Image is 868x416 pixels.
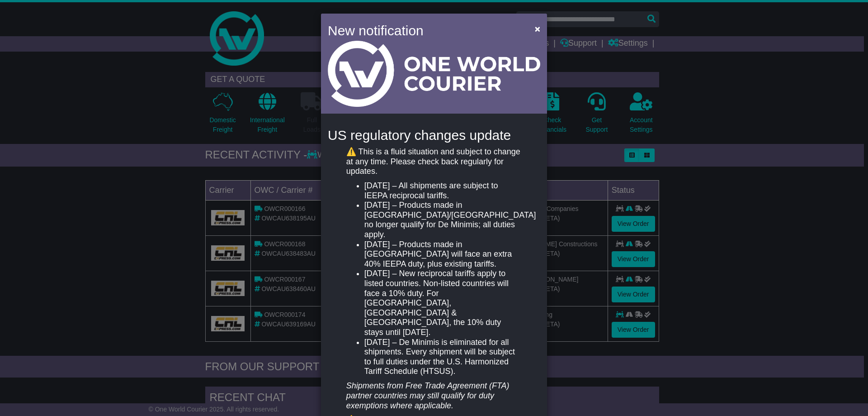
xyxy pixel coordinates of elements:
em: Shipments from Free Trade Agreement (FTA) partner countries may still qualify for duty exemptions... [346,381,509,410]
p: ⚠️ This is a fluid situation and subject to change at any time. Please check back regularly for u... [346,147,522,177]
button: Close [530,19,545,38]
li: [DATE] – Products made in [GEOGRAPHIC_DATA] will face an extra 40% IEEPA duty, plus existing tari... [364,240,522,269]
li: [DATE] – All shipments are subject to IEEPA reciprocal tariffs. [364,181,522,201]
li: [DATE] – Products made in [GEOGRAPHIC_DATA]/[GEOGRAPHIC_DATA] no longer qualify for De Minimis; a... [364,201,522,239]
li: [DATE] – New reciprocal tariffs apply to listed countries. Non-listed countries will face a 10% d... [364,269,522,337]
li: [DATE] – De Minimis is eliminated for all shipments. Every shipment will be subject to full dutie... [364,338,522,377]
h4: New notification [328,20,522,41]
span: × [535,24,540,34]
h4: US regulatory changes update [328,128,540,143]
img: Light [328,41,540,107]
